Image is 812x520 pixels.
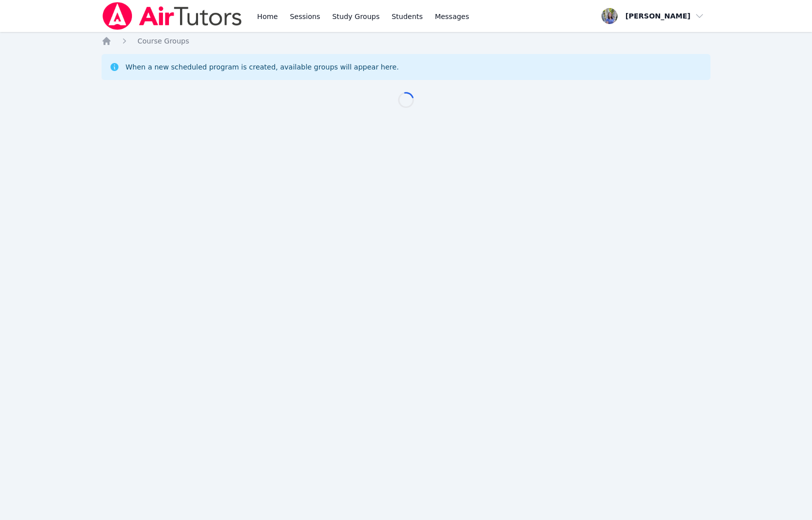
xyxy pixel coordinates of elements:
[101,36,710,46] nav: Breadcrumb
[101,2,243,30] img: Air Tutors
[137,37,189,45] span: Course Groups
[125,62,399,72] div: When a new scheduled program is created, available groups will appear here.
[137,36,189,46] a: Course Groups
[435,11,469,21] span: Messages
